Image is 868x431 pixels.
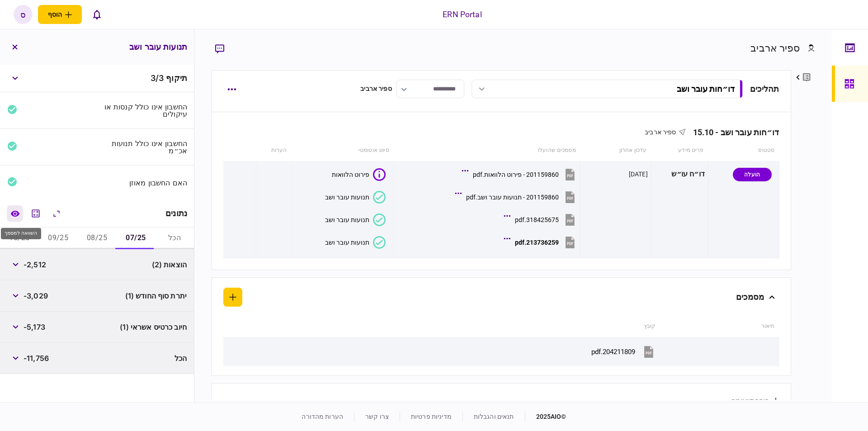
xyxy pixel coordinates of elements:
[731,398,779,405] button: הוסף קטגוריה
[515,216,559,223] div: 318425675.pdf
[291,140,393,161] th: סיווג אוטומטי
[677,84,735,94] div: דו״חות עובר ושב
[325,239,369,246] div: תנועות עובר ושב
[733,168,772,181] div: הועלה
[325,194,369,201] div: תנועות עובר ושב
[101,179,188,186] div: האם החשבון מאוזן
[24,259,46,270] span: -2,512
[443,9,481,20] div: ERN Portal
[466,194,559,201] div: 201159860 - תנועות עובר ושב.pdf
[736,288,764,307] div: מסמכים
[750,41,800,56] div: ספיר ארביב
[365,413,389,420] a: צרו קשר
[515,239,559,246] div: 213736259.pdf
[272,316,660,337] th: קובץ
[166,73,187,83] span: תיקוף
[325,191,386,204] button: תנועות עובר ושב
[165,209,187,218] div: נתונים
[464,164,577,185] button: 201159860 - פירוט הלוואות.pdf
[101,103,188,118] div: החשבון אינו כולל קנסות או עיקולים
[580,140,651,161] th: עדכון אחרון
[256,140,291,161] th: הערות
[325,213,386,226] button: תנועות עובר ושב
[302,413,343,420] a: הערות מהדורה
[24,322,45,332] span: -5,173
[472,80,743,98] button: דו״חות עובר ושב
[325,216,369,223] div: תנועות עובר ושב
[116,227,155,249] button: 07/25
[28,205,44,222] button: מחשבון
[473,171,559,178] div: 201159860 - פירוט הלוואות.pdf
[48,205,65,222] button: הרחב\כווץ הכל
[708,140,779,161] th: סטטוס
[325,236,386,249] button: תנועות עובר ושב
[1,228,41,239] div: השוואה למסמך
[660,316,779,337] th: תיאור
[24,290,48,301] span: -3,029
[506,209,577,230] button: 318425675.pdf
[591,348,635,356] div: 204211809.pdf
[394,140,580,161] th: מסמכים שהועלו
[655,164,705,185] div: דו״ח עו״ש
[38,5,82,24] button: פתח תפריט להוספת לקוח
[175,353,187,364] span: הכל
[474,413,514,420] a: תנאים והגבלות
[7,205,23,222] a: השוואה למסמך
[750,83,779,95] div: תהליכים
[78,227,117,249] button: 08/25
[686,128,779,137] div: דו״חות עובר ושב - 15.10
[152,259,187,270] span: הוצאות (2)
[645,128,676,136] span: ספיר ארביב
[525,412,566,422] div: © 2025 AIO
[39,227,78,249] button: 09/25
[101,140,188,154] div: החשבון אינו כולל תנועות אכ״מ
[360,84,392,94] div: ספיר ארביב
[155,227,194,249] button: הכל
[457,187,577,207] button: 201159860 - תנועות עובר ושב.pdf
[87,5,106,24] button: פתח רשימת התראות
[332,168,386,181] button: פירוט הלוואות
[24,353,49,364] span: -11,756
[14,5,33,24] button: ס
[651,140,708,161] th: פריט מידע
[120,322,187,332] span: חיוב כרטיס אשראי (1)
[411,413,452,420] a: מדיניות פרטיות
[332,171,369,178] div: פירוט הלוואות
[151,73,164,83] span: 3 / 3
[125,290,187,301] span: יתרת סוף החודש (1)
[629,170,648,179] div: [DATE]
[506,232,577,252] button: 213736259.pdf
[129,43,187,51] h3: תנועות עובר ושב
[591,341,656,362] button: 204211809.pdf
